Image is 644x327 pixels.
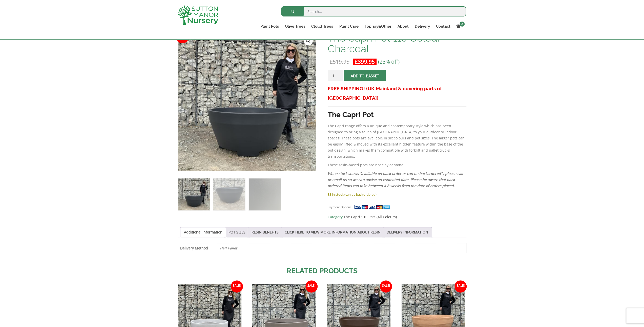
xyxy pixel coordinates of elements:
bdi: 399.95 [355,58,375,65]
a: Plant Pots [257,23,282,30]
bdi: 519.95 [330,58,349,65]
span: Sale! [231,280,243,293]
span: £ [330,58,333,65]
p: These resin-based pots are not clay or stone. [328,162,466,168]
a: Contact [433,23,453,30]
a: Topiary&Other [361,23,394,30]
a: DELIVERY INFORMATION [387,227,428,237]
a: Cloud Trees [308,23,336,30]
a: Delivery [411,23,433,30]
a: RESIN BENEFITS [252,227,279,237]
img: The Capri Pot 110 Colour Charcoal - Image 3 [249,178,280,210]
p: 33 in stock (can be backordered) [328,191,466,197]
h3: FREE SHIPPING! (UK Mainland & covering parts of [GEOGRAPHIC_DATA]) [328,84,466,103]
a: Olive Trees [282,23,308,30]
span: 0 [460,22,465,27]
a: CLICK HERE TO VIEW MORE INFORMATION ABOUT RESIN [285,227,381,237]
a: View full-screen image gallery [304,36,313,45]
span: Category: [328,214,466,220]
a: The Capri 110 Pots (All Colours) [344,214,397,219]
th: Delivery Method [178,243,216,253]
p: The Capri range offers a unique and contemporary style which has been designed to bring a touch o... [328,123,466,159]
img: The Capri Pot 110 Colour Charcoal [178,178,210,210]
a: POT SIZES [228,227,245,237]
span: (23% off) [378,58,399,65]
small: Payment Options: [328,205,352,209]
a: Plant Care [336,23,361,30]
img: payment supported [354,205,392,210]
h2: Related products [178,266,466,276]
p: Half Pallet [220,243,462,253]
a: Additional information [184,227,222,237]
a: 0 [453,23,466,30]
span: £ [355,58,358,65]
input: Product quantity [328,70,343,81]
strong: The Capri Pot [328,111,373,119]
a: About [394,23,411,30]
span: Sale! [454,280,467,293]
em: When stock shows “available on back-order or can be backordered” , please call or email us so we ... [328,171,463,188]
input: Search... [281,6,466,16]
span: Sale! [380,280,392,293]
button: Add to basket [344,70,386,81]
span: Sale! [305,280,318,293]
img: logo [178,5,218,25]
table: Product Details [178,243,466,253]
img: The Capri Pot 110 Colour Charcoal - Image 2 [213,178,245,210]
h1: The Capri Pot 110 Colour Charcoal [328,33,466,54]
